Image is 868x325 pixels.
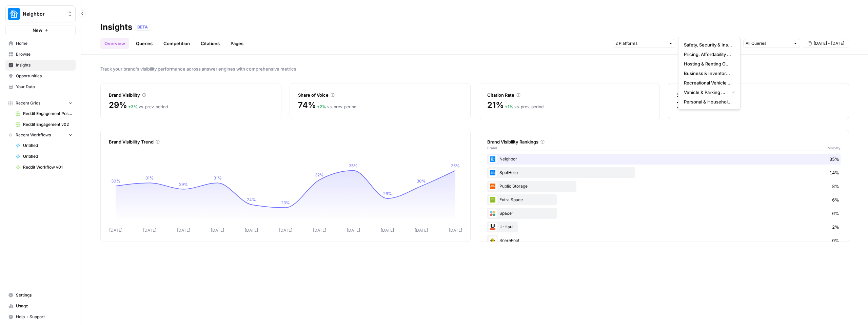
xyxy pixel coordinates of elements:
div: SpotHero [487,167,841,178]
input: 2 Platforms [615,40,666,47]
a: Reddit Workflow v01 [13,162,76,173]
span: 21% [487,100,504,111]
div: U-Haul [487,222,841,232]
span: Neighbor [23,11,64,17]
a: Browse [5,49,76,60]
a: Competition [159,38,194,49]
span: Usage [16,303,73,309]
span: Untitled [23,153,73,159]
tspan: [DATE] [109,228,122,233]
tspan: 35% [451,163,460,168]
div: Sentiment Score [676,92,841,98]
a: Pages [226,38,248,49]
span: Untitled [23,142,73,149]
div: vs. prev. period [128,104,168,110]
div: Citation Rate [487,92,651,98]
a: Reddit Engagement Posting - RV [13,108,76,119]
div: Public Storage [487,181,841,192]
span: 6% [832,210,839,217]
a: Untitled [13,140,76,151]
tspan: [DATE] [347,228,360,233]
button: Recent Workflows [5,130,76,140]
span: 8% [832,183,839,190]
span: + 3 % [128,104,138,109]
div: Neighbor [487,154,841,165]
span: Opportunities [16,73,73,79]
tspan: [DATE] [211,228,224,233]
span: Settings [16,292,73,298]
a: Home [5,38,76,49]
button: New [5,25,76,35]
a: Your Data [5,81,76,92]
span: 2% [832,224,839,230]
span: Brand [487,145,497,151]
span: 0% [832,237,839,244]
span: 14% [829,169,839,176]
div: Extra Space [487,194,841,205]
img: tgzcqmgfsctejyucm11xv06qr7np [489,155,497,163]
tspan: [DATE] [313,228,326,233]
img: ewu60hto4qdoxwzka54f2v82mrz5 [489,182,497,190]
tspan: 30% [111,178,120,184]
a: Opportunities [5,71,76,81]
input: All Queries [746,40,790,47]
div: Spacer [487,208,841,219]
tspan: [DATE] [245,228,258,233]
div: Brand Visibility Trend [109,138,462,145]
a: Queries [132,38,157,49]
tspan: 23% [281,200,290,205]
span: New [33,27,42,34]
span: Vehicle & Parking Solutions [684,89,726,96]
tspan: 32% [315,172,324,177]
span: + 1 % [505,104,513,109]
span: Track your brand's visibility performance across answer engines with comprehensive metrics. [100,65,849,72]
span: Reddit Engagement Posting - RV [23,111,73,117]
tspan: 30% [417,178,426,184]
a: Citations [197,38,224,49]
img: oq6atocv5e1bzbjcifdho3yzy7q6 [489,209,497,217]
span: Visibility [828,145,841,151]
tspan: 24% [247,197,256,202]
a: Reddit Engagement v02 [13,119,76,130]
img: u20wvflawzkod5jeh0x6rufk0gvl [489,169,497,177]
button: [DATE] - [DATE] [803,39,849,48]
span: Home [16,40,73,46]
img: 3cv7wyc70ct1cabbllj4sdfonlp5 [489,196,497,204]
tspan: [DATE] [177,228,190,233]
span: 29% [109,100,127,111]
div: Brand Visibility [109,92,273,98]
a: Untitled [13,151,76,162]
img: uwyuouwxyf29dsdh91um29m6qttc [489,223,497,231]
span: Reddit Engagement v02 [23,121,73,128]
span: 74% [298,100,316,111]
button: Help + Support [5,311,76,322]
tspan: [DATE] [449,228,462,233]
span: Browse [16,51,73,57]
div: Insights [100,22,132,33]
div: Brand Visibility Rankings [487,138,841,145]
span: Pricing, Affordability & Contracts [684,51,732,58]
a: Insights [5,60,76,71]
tspan: 31% [214,175,222,180]
tspan: [DATE] [143,228,156,233]
tspan: [DATE] [279,228,292,233]
span: Recent Grids [16,100,40,106]
span: Recreational Vehicle & Boat Storage [684,79,732,86]
span: Recent Workflows [16,132,51,138]
span: + 2 % [317,104,326,109]
a: Usage [5,301,76,311]
tspan: 35% [349,163,358,168]
a: Overview [100,38,129,49]
div: vs. prev. period [505,104,544,110]
span: Your Data [16,84,73,90]
tspan: 31% [145,175,154,180]
span: Safety, Security & Insurance [684,41,732,48]
span: 73 [676,100,686,111]
div: Share of Voice [298,92,462,98]
span: Hosting & Renting Out Your Space [684,60,732,67]
span: [DATE] - [DATE] [814,40,844,46]
div: SpareFoot [487,235,841,246]
span: Reddit Workflow v01 [23,164,73,170]
span: 6% [832,196,839,203]
div: vs. prev. period [317,104,356,110]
